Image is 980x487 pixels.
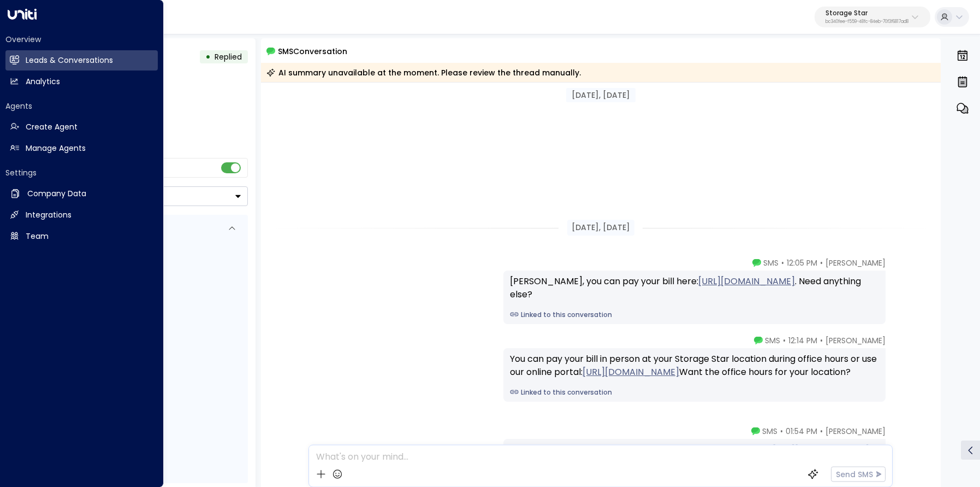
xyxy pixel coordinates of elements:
span: 12:05 PM [787,257,817,268]
h2: Team [26,231,49,242]
span: [PERSON_NAME] [825,335,886,346]
a: Team [5,226,158,247]
span: 12:14 PM [788,335,817,346]
span: [PERSON_NAME] [825,257,886,268]
span: [PERSON_NAME] [825,426,886,437]
p: Storage Star [825,10,908,16]
span: • [820,426,823,437]
span: • [820,335,823,346]
a: Company Data [5,184,158,204]
span: • [783,335,786,346]
span: 01:54 PM [786,426,817,437]
img: 120_headshot.jpg [890,335,912,357]
div: [PERSON_NAME], you can pay your bill here: . Need anything else? [510,275,879,301]
h2: Integrations [26,209,72,221]
a: [URL][DOMAIN_NAME] [698,275,795,288]
img: 120_headshot.jpg [890,257,912,279]
a: Linked to this conversation [510,388,879,397]
div: AI summary unavailable at the moment. Please review the thread manually. [266,67,581,78]
span: Replied [215,51,242,62]
a: Create Agent [5,117,158,137]
h2: Agents [5,101,158,112]
h2: Overview [5,34,158,45]
h2: Settings [5,167,158,178]
h2: Leads & Conversations [26,55,113,66]
p: bc340fee-f559-48fc-84eb-70f3f6817ad8 [825,20,908,24]
img: 120_headshot.jpg [890,426,912,448]
a: Analytics [5,72,158,92]
a: Leads & Conversations [5,50,158,71]
a: Integrations [5,205,158,225]
div: • [205,47,211,67]
a: Manage Agents [5,138,158,159]
button: Storage Starbc340fee-f559-48fc-84eb-70f3f6817ad8 [815,7,930,27]
h2: Manage Agents [26,143,86,154]
a: [URL][DOMAIN_NAME] [773,443,869,456]
span: SMS [763,257,779,268]
span: • [820,257,823,268]
div: You can pay your bill in person during office hours or online at Need office hours for your locat... [510,443,879,470]
div: You can pay your bill in person at your Storage Star location during office hours or use our onli... [510,353,879,379]
h2: Analytics [26,76,60,87]
span: SMS [762,426,777,437]
div: [DATE], [DATE] [567,220,634,236]
h2: Create Agent [26,121,78,133]
div: [DATE], [DATE] [566,88,635,102]
a: Linked to this conversation [510,310,879,320]
span: • [780,426,783,437]
h2: Company Data [27,188,86,200]
span: • [781,257,784,268]
span: SMS Conversation [278,45,347,57]
a: [URL][DOMAIN_NAME] [583,366,679,379]
span: SMS [765,335,780,346]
